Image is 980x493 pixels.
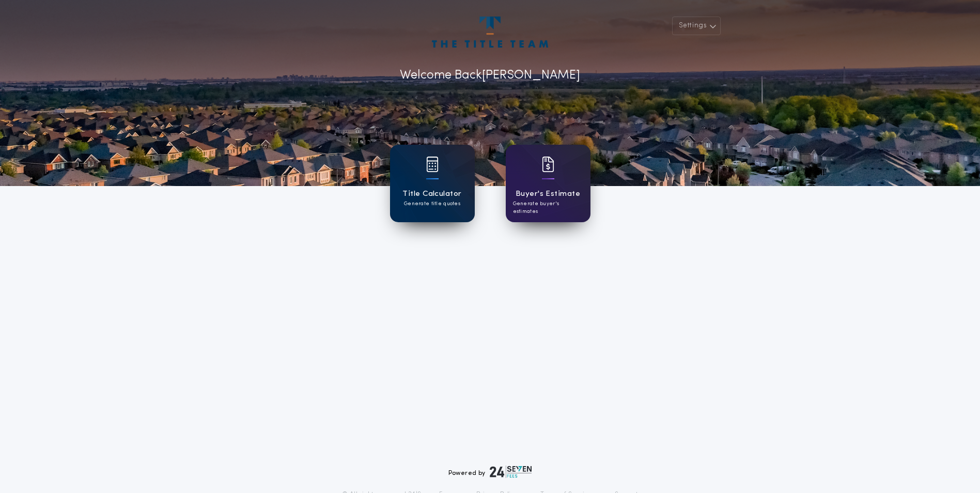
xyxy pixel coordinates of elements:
img: logo [490,466,532,478]
a: card iconBuyer's EstimateGenerate buyer's estimates [506,145,590,222]
div: Powered by [448,466,532,478]
button: Settings [672,17,721,35]
h1: Buyer's Estimate [516,188,580,200]
img: account-logo [432,17,548,48]
p: Generate title quotes [404,200,460,208]
p: Generate buyer's estimates [513,200,583,215]
img: card icon [542,157,554,172]
h1: Title Calculator [402,188,461,200]
p: Welcome Back [PERSON_NAME] [400,66,580,85]
img: card icon [426,157,439,172]
a: card iconTitle CalculatorGenerate title quotes [390,145,475,222]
